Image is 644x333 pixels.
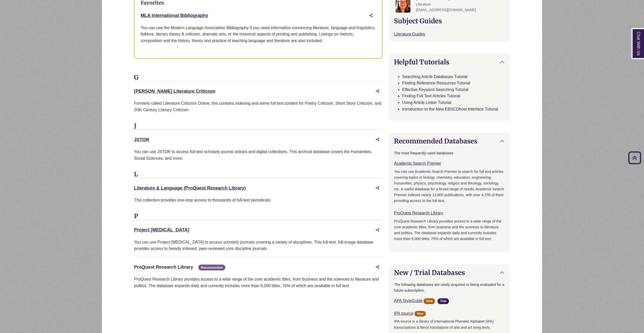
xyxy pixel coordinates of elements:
[372,183,383,193] button: Share this database
[134,137,149,142] a: JSTOR
[372,86,383,96] button: Share this database
[134,89,215,94] a: [PERSON_NAME] Literature Criticism
[134,186,246,191] a: Literature & Language (ProQuest Research Library)
[198,265,225,270] span: Recommended
[134,213,383,220] h3: P
[389,54,510,70] button: Helpful Tutorials
[394,211,443,215] a: ProQuest Research Library
[389,133,510,149] button: Recommended Databases
[394,218,505,242] p: ProQuest Research Library provides access to a wide range of the core academic titles, from busin...
[416,2,431,6] span: Literature
[134,122,383,130] h3: J
[134,276,383,289] p: ProQuest Research Library provides access to a wide range of the core academic titles, from busin...
[394,150,505,156] p: The most frequently-used databases
[134,227,189,232] a: Project [MEDICAL_DATA]
[402,107,498,111] a: Introduction to the New EBSCOhost Interface Tutorial
[372,225,383,235] button: Share this database
[366,11,376,21] button: Share this database
[402,94,460,98] a: Finding Full Text Articles Tutorial
[134,171,383,178] h3: L
[141,13,208,18] a: MLA International Bibliography
[402,75,467,79] a: Searching Article Databases Tutorial
[389,265,510,281] button: New / Trial Databases
[394,299,423,303] a: APA StyleGuide
[134,74,383,82] h3: G
[394,311,413,316] a: IPA source
[402,100,451,105] a: Using Article Linker Tutorial
[394,169,505,204] p: You can use Academic Search Premier to search for full text articles covering topics in biology, ...
[627,154,643,161] a: Back to Top
[134,197,383,203] p: This collection provides one-stop access to thousands of full-text periodicals.
[438,298,449,304] span: Trial
[394,282,505,293] p: The following databases are newly acquired or being evaluated for a future subscription.
[394,17,505,25] h2: Subject Guides
[414,311,426,317] span: New
[402,87,468,92] a: Effective Keyword Searching Tutorial
[424,298,435,304] span: New
[372,262,383,272] button: Share this database
[394,32,425,36] a: Literature Guides
[372,135,383,144] button: Share this database
[416,8,476,12] span: [EMAIL_ADDRESS][DOMAIN_NAME]
[402,81,470,85] a: Finding Reference Resources Tutorial
[394,161,441,165] a: Academic Search Premier
[134,100,383,113] p: Formerly called Literature Criticism Online, this contains indexing and some full text content fo...
[134,239,383,252] div: You can use Project [MEDICAL_DATA] to access scholarly journals covering a variety of disciplines...
[134,149,383,161] p: You can use JSTOR to access full-text scholarly journal articles and digital collections. This ar...
[141,25,376,44] div: You can use the Modern Language Association Bibliography if you need information concerning liter...
[134,265,193,270] a: ProQuest Research Library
